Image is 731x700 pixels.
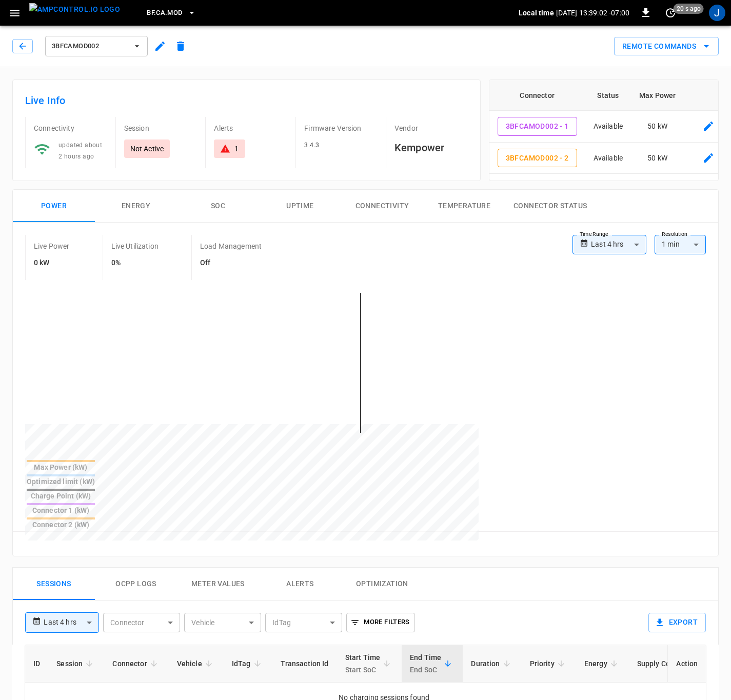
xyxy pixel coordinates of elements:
div: 1 min [655,235,706,254]
button: Optimization [341,568,423,601]
div: 1 [234,144,239,154]
div: Start Time [345,651,381,676]
button: SOC [177,190,259,223]
span: Duration [471,657,513,670]
p: Live Power [34,241,70,251]
span: Session [56,657,96,670]
div: profile-icon [709,5,725,21]
button: Connector Status [505,190,595,223]
h6: Off [200,257,262,269]
h6: Live Info [25,92,468,109]
button: BF.CA.MOD [143,3,200,23]
span: 20 s ago [674,4,704,14]
span: updated about 2 hours ago [58,142,102,160]
button: Ocpp logs [95,568,177,601]
button: Remote Commands [614,37,719,56]
button: More Filters [346,613,414,632]
th: ID [25,645,48,683]
span: IdTag [232,657,264,670]
button: 3BFCAMOD002 - 1 [498,117,577,136]
p: [DATE] 13:39:02 -07:00 [556,8,629,18]
button: Power [13,190,95,223]
button: Connectivity [341,190,423,223]
h6: Kempower [394,139,468,156]
th: Action [667,645,706,683]
td: Available [585,143,631,174]
p: Load Management [200,241,262,251]
button: Energy [95,190,177,223]
p: Vendor [394,123,468,133]
div: Supply Cost [637,654,697,673]
p: Connectivity [34,123,107,133]
p: Session [124,123,197,133]
button: Export [648,613,706,632]
button: 3BFCAMOD002 - 2 [498,149,577,168]
h6: 0 kW [34,257,70,269]
h6: 0% [111,257,159,269]
th: Connector [489,80,585,111]
div: remote commands options [614,37,719,56]
span: Start TimeStart SoC [345,651,394,676]
td: 50 kW [631,111,684,143]
label: Resolution [662,230,687,238]
span: Vehicle [177,657,215,670]
span: End TimeEnd SoC [410,651,455,676]
span: 3.4.3 [304,142,319,149]
button: Uptime [259,190,341,223]
p: Firmware Version [304,123,378,133]
div: End Time [410,651,441,676]
td: 50 kW [631,143,684,174]
img: ampcontrol.io logo [29,3,120,16]
button: set refresh interval [662,5,679,21]
div: Last 4 hrs [591,235,646,254]
p: Local time [519,8,554,18]
button: Temperature [423,190,505,223]
span: Energy [584,657,621,670]
td: Available [585,111,631,143]
p: Not Active [130,144,164,154]
p: End SoC [410,664,441,676]
th: Status [585,80,631,111]
span: Connector [112,657,160,670]
button: Meter Values [177,568,259,601]
p: Live Utilization [111,241,159,251]
button: Sessions [13,568,95,601]
button: 3BFCAMOD002 [45,36,148,56]
span: 3BFCAMOD002 [52,41,128,52]
p: Alerts [214,123,287,133]
p: Start SoC [345,664,381,676]
div: Last 4 hrs [44,613,99,632]
button: Alerts [259,568,341,601]
label: Time Range [580,230,608,238]
span: BF.CA.MOD [147,7,182,19]
th: Transaction Id [272,645,337,683]
span: Priority [530,657,568,670]
th: Max Power [631,80,684,111]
